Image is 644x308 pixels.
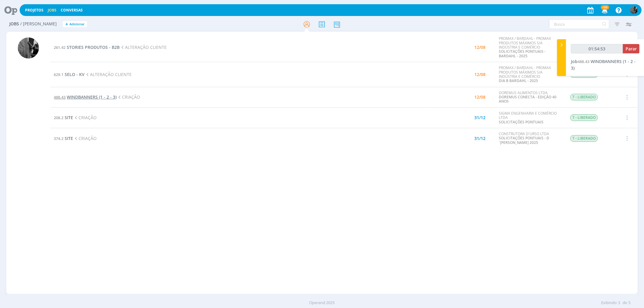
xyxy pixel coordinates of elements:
[630,6,638,14] img: P
[67,94,117,100] span: WINDBANNERS (1 - 2 - 3)
[46,8,58,13] button: Jobs
[578,59,589,64] span: 488.43
[69,22,85,26] span: Adicionar
[54,72,63,77] span: 629.1
[499,49,546,58] a: SOLICITAÇÕES PONTUAIS - BARDAHL - 2025
[65,21,68,27] span: +
[475,45,486,49] div: 12/08
[475,72,486,77] div: 12/08
[65,71,85,77] span: SELO - KV
[54,94,117,100] a: 488.43WINDBANNERS (1 - 2 - 3)
[54,136,63,141] span: 374.2
[54,94,66,100] span: 488.43
[65,135,73,141] span: SITE
[570,114,598,121] span: T - LIBERADO
[54,115,73,120] a: 208.2SITE
[570,135,598,142] span: T - LIBERADO
[630,5,638,15] button: P
[23,8,45,13] button: Projetos
[73,135,97,141] span: CRIAÇÃO
[598,5,610,16] button: +99
[120,44,167,50] span: ALTERAÇÃO CLIENTE
[499,111,561,124] div: SIGMA ENGENHARIA E COMÉRCIO LTDA
[571,59,636,71] a: Job488.43WINDBANNERS (1 - 2 - 3)
[117,94,140,100] span: CRIAÇÃO
[549,19,609,29] input: Busca
[499,135,549,145] a: SOLICITAÇÕES PONTUAIS - D´[PERSON_NAME] 2025
[618,300,620,306] span: 3
[601,5,609,10] span: +99
[601,300,617,306] span: Exibindo
[25,8,43,13] a: Projetos
[626,46,637,52] span: Parar
[18,37,39,59] img: P
[54,45,66,50] span: 261.42
[475,116,486,120] div: 31/12
[9,21,19,27] span: Jobs
[475,136,486,141] div: 31/12
[499,37,561,58] div: PROMAX / BARDAHL - PROMAX PRODUTOS MÁXIMOS S/A INDÚSTRIA E COMÉRCIO
[85,71,132,77] span: ALTERAÇÃO CLIENTE
[499,119,543,125] a: SOLICITAÇÕES PONTUAIS
[571,59,636,71] span: WINDBANNERS (1 - 2 - 3)
[54,71,85,77] a: 629.1SELO - KV
[623,300,627,306] span: de
[499,66,561,83] div: PROMAX / BARDAHL - PROMAX PRODUTOS MÁXIMOS S/A INDÚSTRIA E COMÉRCIO
[499,91,561,104] div: DOREMUS ALIMENTOS LTDA
[48,8,56,13] a: Jobs
[475,95,486,99] div: 12/08
[499,78,538,83] a: DIA B BARDAHL - 2025
[73,115,97,120] span: CRIAÇÃO
[54,135,73,141] a: 374.2SITE
[499,132,561,145] div: CONSTRUTORA D´URSO LTDA
[628,300,630,306] span: 5
[54,115,63,120] span: 208.2
[63,21,87,27] button: +Adicionar
[61,8,83,13] a: Conversas
[623,44,639,53] button: Parar
[65,115,73,120] span: SITE
[67,44,120,50] span: STORIES PRODUTOS - B2B
[499,94,556,104] a: DOREMUS CONECTA - EDIÇÃO 40 ANOS
[59,8,85,13] button: Conversas
[570,94,598,100] span: T - LIBERADO
[20,21,57,27] span: / [PERSON_NAME]
[54,44,120,50] a: 261.42STORIES PRODUTOS - B2B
